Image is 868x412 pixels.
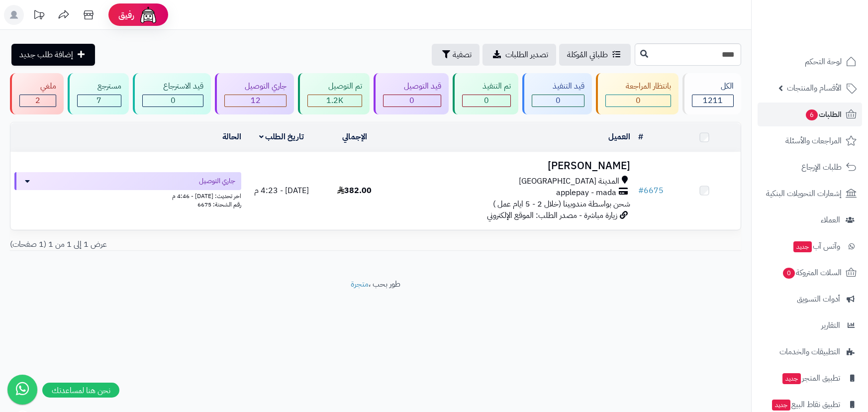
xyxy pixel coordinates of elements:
[782,266,842,280] span: السلات المتروكة
[821,318,840,332] span: التقارير
[758,261,862,285] a: السلات المتروكة0
[792,239,840,253] span: وآتس آب
[758,234,862,258] a: وآتس آبجديد
[487,209,617,221] span: زيارة مباشرة - مصدر الطلب: الموقع الإلكتروني
[805,55,842,69] span: لوحة التحكم
[19,49,73,61] span: إضافة طلب جديد
[821,213,840,227] span: العملاء
[608,131,630,143] a: العميل
[493,198,630,210] span: شحن بواسطة مندوبينا (خلال 2 - 5 ايام عمل )
[372,73,451,114] a: قيد التوصيل 0
[680,73,743,114] a: الكل1211
[307,81,362,92] div: تم التوصيل
[520,73,594,114] a: قيد التنفيذ 0
[556,95,561,106] span: 0
[383,81,441,92] div: قيد التوصيل
[259,131,304,143] a: تاريخ الطلب
[2,239,376,250] div: عرض 1 إلى 1 من 1 (1 صفحات)
[384,95,441,106] div: 0
[638,131,643,143] a: #
[453,49,472,61] span: تصفية
[532,81,584,92] div: قيد التنفيذ
[143,95,203,106] div: 0
[131,73,213,114] a: قيد الاسترجاع 0
[758,155,862,179] a: طلبات الإرجاع
[462,81,511,92] div: تم التنفيذ
[805,107,842,121] span: الطلبات
[766,187,842,201] span: إشعارات التحويلات البنكية
[351,278,369,290] a: متجرة
[758,182,862,206] a: إشعارات التحويلات البنكية
[781,371,840,385] span: تطبيق المتجر
[251,95,261,106] span: 12
[638,185,644,197] span: #
[484,95,489,106] span: 0
[8,73,66,114] a: ملغي 2
[337,185,372,197] span: 382.00
[703,95,723,106] span: 1211
[556,187,616,199] span: applepay - mada
[20,95,56,106] div: 2
[636,95,641,106] span: 0
[222,131,241,143] a: الحالة
[142,81,203,92] div: قيد الاسترجاع
[758,208,862,232] a: العملاء
[793,241,812,252] span: جديد
[78,95,121,106] div: 7
[567,49,608,61] span: طلباتي المُوكلة
[772,400,790,411] span: جديد
[342,131,367,143] a: الإجمالي
[35,95,40,106] span: 2
[594,73,681,114] a: بانتظار المراجعة 0
[26,5,51,27] a: تحديثات المنصة
[783,268,795,279] span: 0
[806,109,818,120] span: 6
[118,9,134,21] span: رفيق
[11,44,95,66] a: إضافة طلب جديد
[532,95,584,106] div: 0
[66,73,131,114] a: مسترجع 7
[19,81,56,92] div: ملغي
[758,50,862,74] a: لوحة التحكم
[785,134,842,148] span: المراجعات والأسئلة
[14,190,241,201] div: اخر تحديث: [DATE] - 4:46 م
[758,313,862,337] a: التقارير
[787,81,842,95] span: الأقسام والمنتجات
[77,81,122,92] div: مسترجع
[463,95,511,106] div: 0
[308,95,362,106] div: 1190
[225,95,287,106] div: 12
[451,73,521,114] a: تم التنفيذ 0
[758,287,862,311] a: أدوات التسويق
[797,292,840,306] span: أدوات التسويق
[606,95,671,106] div: 0
[254,185,309,197] span: [DATE] - 4:23 م
[213,73,296,114] a: جاري التوصيل 12
[801,160,842,174] span: طلبات الإرجاع
[199,176,235,186] span: جاري التوصيل
[296,73,372,114] a: تم التوصيل 1.2K
[482,44,556,66] a: تصدير الطلبات
[782,373,801,384] span: جديد
[505,49,548,61] span: تصدير الطلبات
[138,5,158,25] img: ai-face.png
[692,81,734,92] div: الكل
[758,103,862,126] a: الطلبات6
[758,340,862,364] a: التطبيقات والخدمات
[395,160,630,172] h3: [PERSON_NAME]
[432,44,480,66] button: تصفية
[638,185,664,197] a: #6675
[171,95,176,106] span: 0
[771,398,840,412] span: تطبيق نقاط البيع
[559,44,631,66] a: طلباتي المُوكلة
[197,200,241,209] span: رقم الشحنة: 6675
[519,176,619,187] span: المدينة [GEOGRAPHIC_DATA]
[758,366,862,390] a: تطبيق المتجرجديد
[96,95,101,106] span: 7
[758,129,862,153] a: المراجعات والأسئلة
[409,95,414,106] span: 0
[224,81,287,92] div: جاري التوصيل
[326,95,343,106] span: 1.2K
[605,81,672,92] div: بانتظار المراجعة
[779,345,840,359] span: التطبيقات والخدمات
